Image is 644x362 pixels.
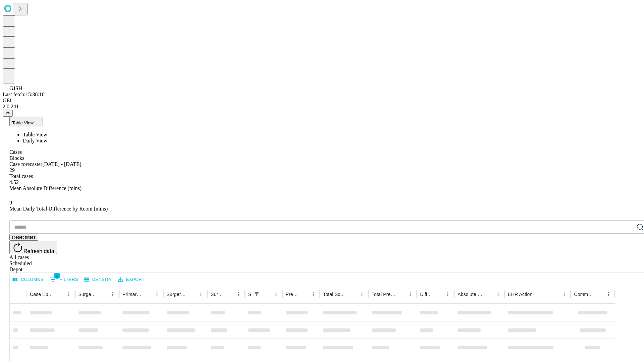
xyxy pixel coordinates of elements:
[9,200,12,205] span: 9
[348,290,357,299] button: Sort
[604,290,613,299] button: Menu
[396,290,406,299] button: Sort
[3,104,641,110] div: 2.0.241
[309,290,318,299] button: Menu
[493,290,503,299] button: Menu
[533,290,542,299] button: Sort
[196,290,206,299] button: Menu
[9,167,15,173] span: 29
[458,292,483,297] div: Absolute Difference
[3,92,45,97] span: Last fetch: 15:38:10
[9,85,22,91] span: GJSH
[9,206,108,212] span: Mean Daily Total Difference by Room (mins)
[122,292,142,297] div: Primary Service
[372,292,396,297] div: Total Predicted Duration
[594,290,604,299] button: Sort
[108,290,117,299] button: Menu
[116,275,146,285] button: Export
[12,235,36,240] span: Reset filters
[286,292,299,297] div: Predicted In Room Duration
[3,110,13,117] button: @
[420,292,433,297] div: Difference
[9,173,33,179] span: Total cases
[234,290,243,299] button: Menu
[508,292,532,297] div: EHR Action
[167,292,186,297] div: Surgery Name
[559,290,569,299] button: Menu
[9,234,38,241] button: Reset filters
[434,290,443,299] button: Sort
[30,292,54,297] div: Case Epic Id
[9,179,19,185] span: 4.52
[152,290,162,299] button: Menu
[323,292,347,297] div: Total Scheduled Duration
[9,117,43,126] button: Table View
[224,290,234,299] button: Sort
[23,132,47,137] span: Table View
[55,290,64,299] button: Sort
[574,292,593,297] div: Comments
[12,120,34,125] span: Table View
[23,138,47,143] span: Daily View
[9,241,57,254] button: Refresh data
[484,290,493,299] button: Sort
[248,292,251,297] div: Scheduled In Room Duration
[262,290,271,299] button: Sort
[3,98,641,104] div: GEI
[211,292,224,297] div: Surgery Date
[252,290,261,299] button: Show filters
[64,290,73,299] button: Menu
[143,290,152,299] button: Sort
[78,292,98,297] div: Surgeon Name
[54,272,60,279] span: 1
[271,290,281,299] button: Menu
[48,274,80,285] button: Show filters
[11,275,45,285] button: Select columns
[299,290,309,299] button: Sort
[42,161,81,167] span: [DATE] - [DATE]
[443,290,452,299] button: Menu
[23,248,54,254] span: Refresh data
[357,290,367,299] button: Menu
[5,111,10,116] span: @
[187,290,196,299] button: Sort
[99,290,108,299] button: Sort
[406,290,415,299] button: Menu
[252,290,261,299] div: 1 active filter
[9,161,42,167] span: Case forecaster
[83,275,114,285] button: Density
[9,185,82,191] span: Mean Absolute Difference (mins)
